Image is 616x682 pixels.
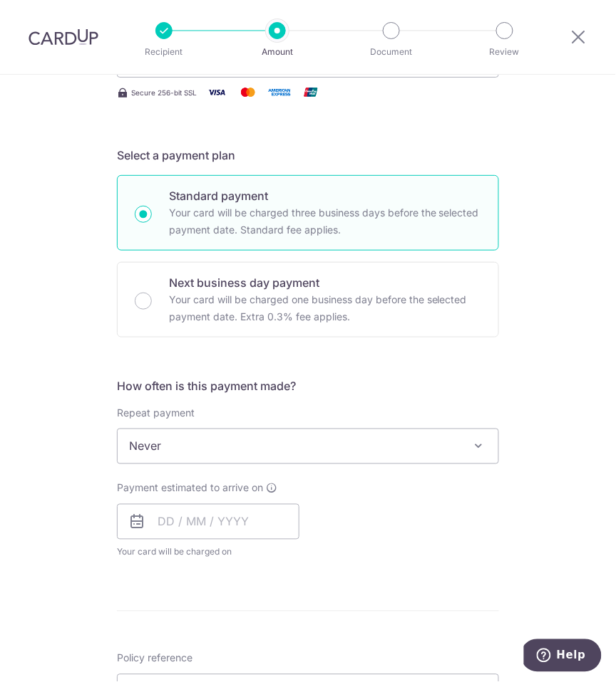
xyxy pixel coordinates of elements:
iframe: Opens a widget where you can find more information [524,639,602,675]
img: Union Pay [297,83,325,101]
p: Recipient [124,45,204,59]
input: DD / MM / YYYY [117,504,299,540]
span: Payment estimated to arrive on [117,481,263,495]
p: Amount [237,45,317,59]
p: Next business day payment [169,274,481,291]
img: Visa [202,83,231,101]
span: Never [117,429,499,464]
span: Secure 256-bit SSL [131,87,197,98]
p: Your card will be charged one business day before the selected payment date. Extra 0.3% fee applies. [169,291,481,325]
span: Never [118,429,498,463]
p: Standard payment [169,187,481,204]
p: Review [465,45,545,59]
h5: How often is this payment made? [117,377,499,394]
span: Your card will be charged on [117,545,299,560]
h5: Select a payment plan [117,147,499,164]
img: American Express [265,83,294,101]
img: Mastercard [234,83,262,101]
p: Document [351,45,431,59]
label: Policy reference [117,651,192,666]
label: Repeat payment [117,406,195,420]
p: Your card will be charged three business days before the selected payment date. Standard fee appl... [169,204,481,238]
img: CardUp [29,28,98,46]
